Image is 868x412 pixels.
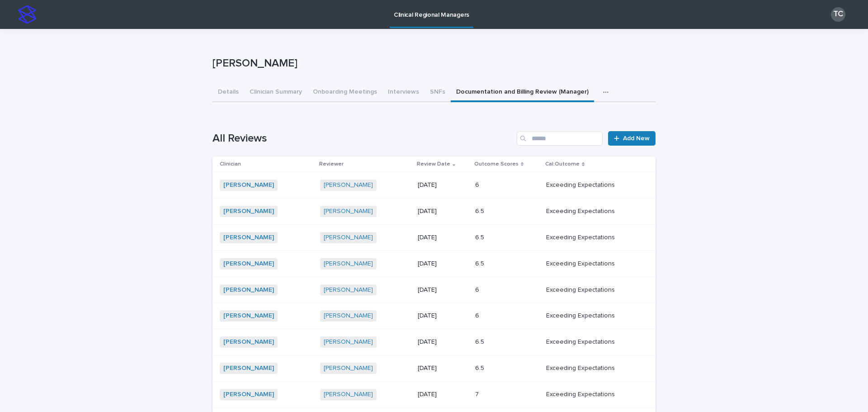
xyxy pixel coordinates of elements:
p: Exceeding Expectations [546,363,617,372]
p: 7 [475,389,481,398]
tr: [PERSON_NAME] [PERSON_NAME] [DATE]6.56.5 Exceeding ExpectationsExceeding Expectations [212,199,656,225]
a: [PERSON_NAME] [223,181,274,189]
p: Exceeding Expectations [546,180,617,189]
p: Exceeding Expectations [546,232,617,242]
div: TC [831,7,845,22]
a: [PERSON_NAME] [223,312,274,320]
p: 6 [475,310,481,320]
p: [PERSON_NAME] [212,57,652,70]
p: 6.5 [475,258,486,268]
a: [PERSON_NAME] [223,208,274,215]
a: [PERSON_NAME] [324,260,373,268]
a: [PERSON_NAME] [324,286,373,294]
p: Exceeding Expectations [546,336,617,346]
button: Interviews [382,83,425,102]
p: 6.5 [475,336,486,346]
p: [DATE] [418,234,467,242]
tr: [PERSON_NAME] [PERSON_NAME] [DATE]77 Exceeding ExpectationsExceeding Expectations [212,381,656,407]
p: [DATE] [418,260,467,268]
a: [PERSON_NAME] [223,391,274,398]
p: 6.5 [475,363,486,372]
p: 6 [475,284,481,294]
button: Clinician Summary [244,83,307,102]
input: Search [517,131,603,146]
p: Exceeding Expectations [546,284,617,294]
p: [DATE] [418,312,467,320]
a: [PERSON_NAME] [324,338,373,346]
tr: [PERSON_NAME] [PERSON_NAME] [DATE]66 Exceeding ExpectationsExceeding Expectations [212,277,656,303]
button: Details [212,83,244,102]
tr: [PERSON_NAME] [PERSON_NAME] [DATE]6.56.5 Exceeding ExpectationsExceeding Expectations [212,355,656,381]
tr: [PERSON_NAME] [PERSON_NAME] [DATE]6.56.5 Exceeding ExpectationsExceeding Expectations [212,251,656,277]
p: [DATE] [418,286,467,294]
p: 6 [475,180,481,189]
a: [PERSON_NAME] [223,365,274,372]
p: 6.5 [475,206,486,215]
p: [DATE] [418,181,467,189]
a: [PERSON_NAME] [223,286,274,294]
p: Cal:Outcome [545,159,580,169]
a: [PERSON_NAME] [223,260,274,268]
p: Exceeding Expectations [546,258,617,268]
img: stacker-logo-s-only.png [18,5,36,24]
a: [PERSON_NAME] [324,365,373,372]
a: [PERSON_NAME] [324,312,373,320]
p: Outcome Scores [474,159,519,169]
p: Review Date [417,159,450,169]
a: [PERSON_NAME] [324,234,373,242]
tr: [PERSON_NAME] [PERSON_NAME] [DATE]6.56.5 Exceeding ExpectationsExceeding Expectations [212,224,656,251]
button: SNFs [425,83,451,102]
a: [PERSON_NAME] [324,181,373,189]
p: [DATE] [418,391,467,398]
button: Documentation and Billing Review (Manager) [451,83,594,102]
p: Exceeding Expectations [546,310,617,320]
a: [PERSON_NAME] [324,208,373,215]
button: Onboarding Meetings [307,83,382,102]
a: [PERSON_NAME] [223,234,274,242]
p: 6.5 [475,232,486,242]
p: Reviewer [319,159,344,169]
p: [DATE] [418,338,467,346]
span: Add New [623,135,650,142]
tr: [PERSON_NAME] [PERSON_NAME] [DATE]6.56.5 Exceeding ExpectationsExceeding Expectations [212,329,656,355]
tr: [PERSON_NAME] [PERSON_NAME] [DATE]66 Exceeding ExpectationsExceeding Expectations [212,303,656,329]
a: Add New [608,131,656,146]
p: [DATE] [418,208,467,215]
p: Exceeding Expectations [546,389,617,398]
h1: All Reviews [212,132,513,145]
a: [PERSON_NAME] [223,338,274,346]
p: Clinician [220,159,241,169]
tr: [PERSON_NAME] [PERSON_NAME] [DATE]66 Exceeding ExpectationsExceeding Expectations [212,172,656,199]
p: [DATE] [418,365,467,372]
a: [PERSON_NAME] [324,391,373,398]
p: Exceeding Expectations [546,206,617,215]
